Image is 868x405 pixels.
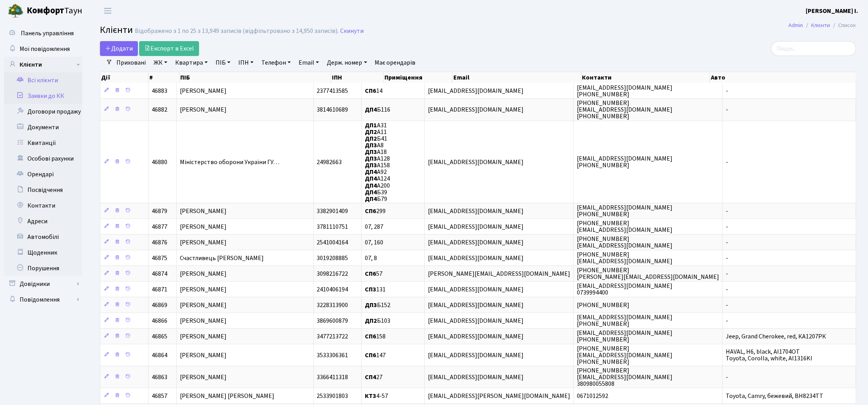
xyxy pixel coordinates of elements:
span: - [726,316,728,325]
span: [EMAIL_ADDRESS][DOMAIN_NAME] [PHONE_NUMBER] [577,203,672,219]
a: Квитанції [4,135,82,151]
span: Toyota, Camry, бежевий, BH8234ТТ [726,392,823,401]
button: Переключити навігацію [98,4,118,17]
span: 0671012592 [577,392,608,401]
span: [PERSON_NAME] [180,301,227,309]
span: [EMAIL_ADDRESS][DOMAIN_NAME] [428,316,524,325]
b: ДП3 [365,301,377,309]
span: [EMAIL_ADDRESS][DOMAIN_NAME] [428,207,524,215]
a: Скинути [340,27,364,35]
span: Jeep, Grand Cherokee, red, КА1207РК [726,332,826,341]
span: [PHONE_NUMBER] [EMAIL_ADDRESS][DOMAIN_NAME] [577,250,672,266]
span: [EMAIL_ADDRESS][DOMAIN_NAME] 0739994400 [577,282,672,297]
span: [PERSON_NAME][EMAIL_ADDRESS][DOMAIN_NAME] [428,269,570,278]
span: 14 [365,87,382,95]
b: СП6 [365,87,376,95]
span: 07, 8 [365,254,377,262]
a: [PERSON_NAME] І. [806,6,859,16]
b: СП6 [365,332,376,341]
a: Автомобілі [4,229,82,245]
span: 299 [365,207,386,215]
a: Клієнти [4,57,82,72]
span: 46857 [152,392,167,401]
a: Admin [789,21,803,29]
span: 07, 287 [365,222,383,231]
b: ДП4 [365,175,377,183]
span: [PERSON_NAME] [180,105,227,114]
span: [EMAIL_ADDRESS][DOMAIN_NAME] [428,87,524,95]
a: Має орендарів [372,56,419,69]
span: - [726,301,728,309]
span: - [726,105,728,114]
span: 2541004164 [317,238,348,247]
span: Міністерство оборони України ГУ… [180,158,279,166]
span: Мої повідомлення [20,45,70,53]
a: ІПН [235,56,257,69]
span: [PERSON_NAME] [180,269,227,278]
b: ДП1 [365,121,377,130]
a: Довідники [4,276,82,292]
b: СП6 [365,269,376,278]
span: [EMAIL_ADDRESS][DOMAIN_NAME] [428,351,524,360]
span: Б116 [365,105,390,114]
span: [PHONE_NUMBER] [EMAIL_ADDRESS][DOMAIN_NAME] [PHONE_NUMBER] [577,99,672,121]
b: СП6 [365,351,376,360]
th: Контакти [582,72,710,83]
a: Посвідчення [4,182,82,198]
span: [PHONE_NUMBER] [EMAIL_ADDRESS][DOMAIN_NAME] [577,235,672,250]
span: [PERSON_NAME] [180,351,227,360]
span: [PERSON_NAME] [180,87,227,95]
b: ДП4 [365,181,377,190]
a: Адреси [4,213,82,229]
span: 3019208885 [317,254,348,262]
img: logo.png [8,3,24,19]
span: 46871 [152,285,167,294]
span: Б103 [365,316,390,325]
span: [PERSON_NAME] [180,207,227,215]
span: [PHONE_NUMBER] [EMAIL_ADDRESS][DOMAIN_NAME] 380980055808 [577,366,672,388]
b: КТ3 [365,392,376,401]
span: 147 [365,351,386,360]
span: [EMAIL_ADDRESS][DOMAIN_NAME] [428,254,524,262]
span: Клієнти [100,23,133,37]
a: Мої повідомлення [4,41,82,57]
span: [EMAIL_ADDRESS][DOMAIN_NAME] [428,238,524,247]
span: - [726,285,728,294]
span: [PERSON_NAME] [180,285,227,294]
b: ДП4 [365,105,377,114]
span: [EMAIL_ADDRESS][DOMAIN_NAME] [428,373,524,381]
a: Квартира [172,56,211,69]
input: Пошук... [771,41,856,56]
span: 46874 [152,269,167,278]
span: [PERSON_NAME] [PERSON_NAME] [180,392,274,401]
span: [EMAIL_ADDRESS][DOMAIN_NAME] [PHONE_NUMBER] [577,329,672,344]
span: 07, 160 [365,238,383,247]
b: [PERSON_NAME] І. [806,7,859,15]
span: - [726,222,728,231]
a: Клієнти [812,21,830,29]
span: 46879 [152,207,167,215]
span: 2533901803 [317,392,348,401]
span: 3781110751 [317,222,348,231]
b: ДП4 [365,168,377,176]
span: [PERSON_NAME] [180,238,227,247]
span: [EMAIL_ADDRESS][DOMAIN_NAME] [PHONE_NUMBER] [577,83,672,99]
span: [PERSON_NAME] [180,222,227,231]
th: # [149,72,179,83]
span: Б152 [365,301,390,309]
a: Додати [100,41,138,56]
span: - [726,158,728,166]
a: Повідомлення [4,292,82,307]
span: - [726,238,728,247]
span: 46883 [152,87,167,95]
span: 57 [365,269,382,278]
span: 3814610689 [317,105,348,114]
span: 3869600879 [317,316,348,325]
a: Порушення [4,260,82,276]
span: [PHONE_NUMBER] [577,301,629,309]
span: - [726,207,728,215]
a: ПІБ [212,56,234,69]
a: Email [295,56,322,69]
span: [PHONE_NUMBER] [PERSON_NAME][EMAIL_ADDRESS][DOMAIN_NAME] [577,266,719,281]
b: СП4 [365,373,376,381]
